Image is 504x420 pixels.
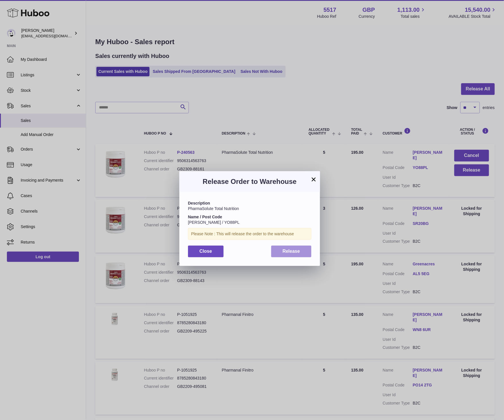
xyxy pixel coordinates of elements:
span: [PERSON_NAME] / YO88PL [188,220,239,225]
button: × [310,176,317,183]
div: Please Note : This will release the order to the warehouse [188,228,311,240]
button: Release [271,246,312,257]
strong: Name / Post Code [188,215,222,219]
strong: Description [188,201,210,205]
span: Release [283,249,300,254]
span: Close [199,249,212,254]
h3: Release Order to Warehouse [188,177,311,186]
button: Close [188,246,224,257]
span: PharmaSolute Total Nutrition [188,206,239,211]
